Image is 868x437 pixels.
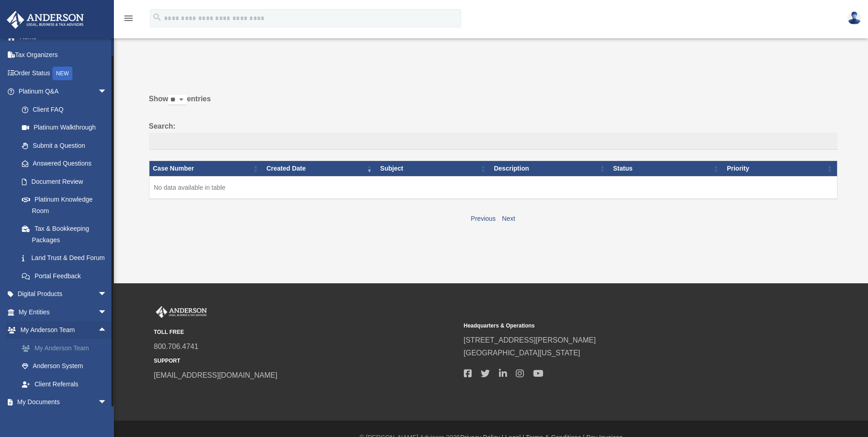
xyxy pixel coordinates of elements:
span: arrow_drop_down [98,83,116,101]
div: NEW [52,67,72,80]
a: [EMAIL_ADDRESS][DOMAIN_NAME] [154,371,277,379]
a: Client Referrals [13,375,121,393]
label: Show entries [149,93,837,114]
th: Subject: activate to sort column ascending [376,161,490,177]
th: Case Number: activate to sort column ascending [149,161,263,177]
a: menu [123,16,134,24]
a: Answered Questions [13,155,112,173]
a: My Anderson Team [13,339,121,357]
a: Previous [471,215,495,222]
span: arrow_drop_down [98,303,116,322]
img: Anderson Advisors Platinum Portal [4,11,87,29]
a: My Documentsarrow_drop_down [6,393,121,411]
small: TOLL FREE [154,328,457,337]
a: Platinum Q&Aarrow_drop_down [6,83,116,101]
th: Created Date: activate to sort column ascending [263,161,377,177]
th: Priority: activate to sort column ascending [723,161,837,177]
a: My Entitiesarrow_drop_down [6,303,121,321]
a: Client FAQ [13,100,116,119]
td: No data available in table [149,176,837,199]
a: [GEOGRAPHIC_DATA][US_STATE] [464,349,580,357]
img: Anderson Advisors Platinum Portal [154,306,209,318]
th: Description: activate to sort column ascending [490,161,610,177]
span: arrow_drop_down [98,393,116,412]
a: Next [502,215,515,222]
small: Headquarters & Operations [464,321,767,331]
a: Portal Feedback [13,267,116,285]
label: Search: [149,120,837,150]
a: Platinum Walkthrough [13,119,116,137]
a: Order StatusNEW [6,64,121,83]
span: arrow_drop_up [98,321,116,340]
a: Submit a Question [13,136,116,155]
a: [STREET_ADDRESS][PERSON_NAME] [464,336,596,344]
i: menu [123,13,134,24]
a: Anderson System [13,357,121,375]
a: Land Trust & Deed Forum [13,249,116,267]
a: Platinum Knowledge Room [13,191,116,220]
a: Tax Organizers [6,46,121,64]
a: Digital Productsarrow_drop_down [6,285,121,303]
i: search [152,12,162,22]
span: arrow_drop_down [98,285,116,304]
a: Tax & Bookkeeping Packages [13,220,116,249]
a: Document Review [13,172,116,191]
input: Search: [149,133,837,150]
a: 800.706.4741 [154,343,199,350]
select: Showentries [168,95,187,105]
th: Status: activate to sort column ascending [610,161,724,177]
img: User Pic [847,11,861,25]
a: My Anderson Teamarrow_drop_up [6,321,121,339]
small: SUPPORT [154,356,457,366]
